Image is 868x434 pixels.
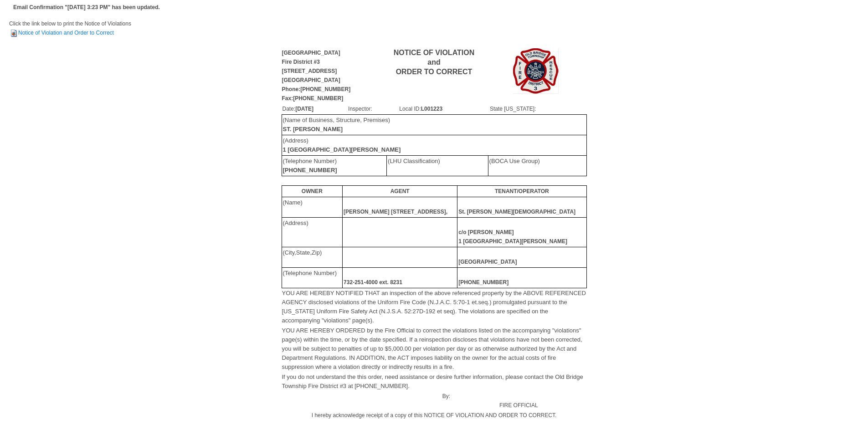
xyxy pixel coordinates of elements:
[489,158,540,164] font: (BOCA Use Group)
[388,158,440,164] font: (LHU Classification)
[344,209,447,215] b: [PERSON_NAME] [STREET_ADDRESS],
[283,249,322,256] font: (City,State,Zip)
[451,391,586,410] td: FIRE OFFICIAL
[282,290,586,324] font: YOU ARE HEREBY NOTIFIED THAT an inspection of the above referenced property by the ABOVE REFERENC...
[283,137,401,153] font: (Address)
[489,104,586,114] td: State [US_STATE]:
[458,209,575,215] b: St. [PERSON_NAME][DEMOGRAPHIC_DATA]
[399,104,489,114] td: Local ID:
[302,188,323,194] b: OWNER
[495,188,549,194] b: TENANT/OPERATOR
[9,20,131,36] span: Click the link below to print the Notice of Violations
[9,30,114,36] a: Notice of Violation and Order to Correct
[283,167,337,174] b: [PHONE_NUMBER]
[282,410,587,420] td: I hereby acknowledge receipt of a copy of this NOTICE OF VIOLATION AND ORDER TO CORRECT.
[421,106,442,112] b: L001223
[282,327,582,370] font: YOU ARE HEREBY ORDERED by the Fire Official to correct the violations listed on the accompanying ...
[282,391,451,410] td: By:
[9,29,18,38] img: HTML Document
[458,229,567,245] b: c/o [PERSON_NAME] 1 [GEOGRAPHIC_DATA][PERSON_NAME]
[513,48,559,94] img: Image
[283,270,337,276] font: (Telephone Number)
[12,1,161,13] td: Email Confirmation "[DATE] 3:23 PM" has been updated.
[283,158,337,174] font: (Telephone Number)
[282,104,348,114] td: Date:
[348,104,399,114] td: Inspector:
[283,220,308,226] font: (Address)
[282,50,351,102] b: [GEOGRAPHIC_DATA] Fire District #3 [STREET_ADDRESS] [GEOGRAPHIC_DATA] Phone:[PHONE_NUMBER] Fax:[P...
[282,373,583,389] font: If you do not understand the this order, need assistance or desire further information, please co...
[295,106,313,112] b: [DATE]
[458,259,517,265] b: [GEOGRAPHIC_DATA]
[283,199,303,206] font: (Name)
[283,117,390,133] font: (Name of Business, Structure, Premises)
[283,146,401,153] b: 1 [GEOGRAPHIC_DATA][PERSON_NAME]
[394,49,474,76] b: NOTICE OF VIOLATION and ORDER TO CORRECT
[458,279,508,286] b: [PHONE_NUMBER]
[390,188,410,194] b: AGENT
[344,279,402,286] b: 732-251-4000 ext. 8231
[283,126,343,133] b: ST. [PERSON_NAME]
